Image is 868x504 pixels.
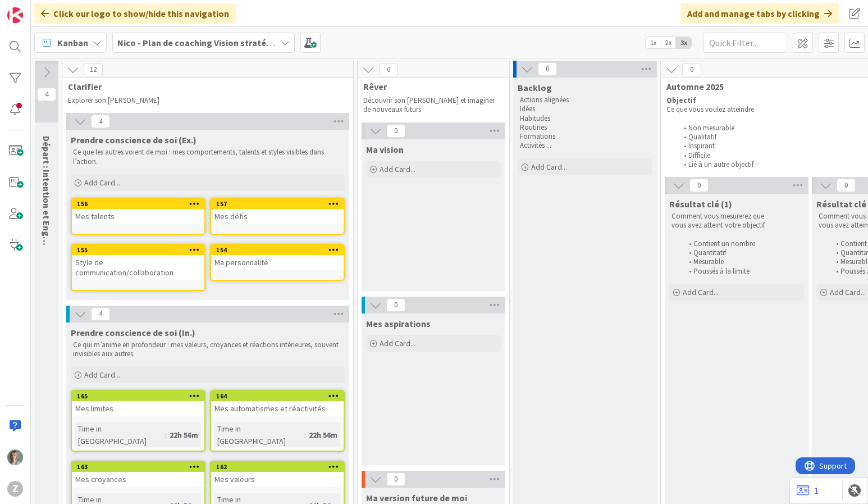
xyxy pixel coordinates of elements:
[165,429,167,441] span: :
[72,255,204,280] div: Style de communication/collaboration
[72,199,204,224] div: 156Mes talents
[7,481,23,497] div: Z
[366,318,431,329] span: Mes aspirations
[216,246,344,254] div: 154
[72,245,204,280] div: 155Style de communication/collaboration
[520,141,650,150] p: Activités ...
[210,390,345,452] a: 164Mes automatismes et réactivitésTime in [GEOGRAPHIC_DATA]:22h 56m
[73,148,342,166] p: Ce que les autres voient de moi : mes comportements, talents et styles visibles dans l’action.
[72,199,204,209] div: 156
[167,429,201,441] div: 22h 56m
[214,423,304,447] div: Time in [GEOGRAPHIC_DATA]
[77,392,204,400] div: 165
[210,198,345,235] a: 157Mes défis
[211,245,344,255] div: 154
[520,132,650,141] p: Formations
[117,37,315,48] b: Nico - Plan de coaching Vision stratégique (OKR)
[363,96,496,115] p: Découvrir son [PERSON_NAME] et imaginer de nouveaux futurs
[216,463,344,471] div: 162
[41,136,52,274] span: Départ : Intention et Engagement
[671,221,802,230] p: vous avez atteint votre objectif.
[72,245,204,255] div: 155
[71,327,195,338] span: Prendre conscience de soi (In.)
[520,114,650,123] p: Habitudes
[91,115,110,128] span: 4
[211,391,344,401] div: 164
[646,37,661,48] span: 1x
[77,246,204,254] div: 155
[683,257,802,266] li: Mesurable
[77,463,204,471] div: 163
[71,134,197,146] span: Prendre conscience de soi (Ex.)
[703,33,787,53] input: Quick Filter...
[91,307,110,321] span: 4
[661,37,676,48] span: 2x
[211,401,344,416] div: Mes automatismes et réactivités
[379,63,398,76] span: 0
[682,63,701,76] span: 0
[210,244,345,281] a: 154Ma personnalité
[211,245,344,270] div: 154Ma personnalité
[37,88,56,101] span: 4
[211,462,344,487] div: 162Mes valeurs
[84,63,103,76] span: 12
[211,209,344,224] div: Mes défis
[520,96,650,105] p: Actions alignées
[216,392,344,400] div: 164
[386,298,405,312] span: 0
[72,209,204,224] div: Mes talents
[520,105,650,113] p: Idées
[77,200,204,208] div: 156
[304,429,306,441] span: :
[380,338,415,348] span: Add Card...
[211,199,344,224] div: 157Mes défis
[72,401,204,416] div: Mes limites
[84,370,120,380] span: Add Card...
[72,391,204,401] div: 165
[71,198,205,235] a: 156Mes talents
[72,462,204,472] div: 163
[683,287,719,297] span: Add Card...
[68,96,340,105] p: Explorer son [PERSON_NAME]
[34,3,236,24] div: Click our logo to show/hide this navigation
[666,96,696,105] strong: Objectif
[366,492,467,503] span: Ma version future de moi
[71,390,205,452] a: 165Mes limitesTime in [GEOGRAPHIC_DATA]:22h 56m
[211,472,344,487] div: Mes valeurs
[7,7,23,23] img: Visit kanbanzone.com
[306,429,340,441] div: 22h 56m
[73,340,342,359] p: Ce qui m’anime en profondeur : mes valeurs, croyances et réactions intérieures, souvent invisible...
[669,198,732,210] span: Résultat clé (1)
[520,123,650,132] p: Routines
[366,144,404,155] span: Ma vision
[676,37,691,48] span: 3x
[68,81,339,92] span: Clarifier
[24,2,51,15] span: Support
[380,164,415,174] span: Add Card...
[680,3,839,24] div: Add and manage tabs by clicking
[671,212,802,221] p: Comment vous mesurerez que
[386,473,405,486] span: 0
[211,391,344,416] div: 164Mes automatismes et réactivités
[683,239,802,248] li: Contient un nombre
[797,484,819,497] a: 1
[72,462,204,487] div: 163Mes croyances
[837,179,856,192] span: 0
[211,462,344,472] div: 162
[363,81,495,92] span: Rêver
[216,200,344,208] div: 157
[75,423,165,447] div: Time in [GEOGRAPHIC_DATA]
[830,287,866,297] span: Add Card...
[71,244,205,291] a: 155Style de communication/collaboration
[72,391,204,416] div: 165Mes limites
[211,255,344,270] div: Ma personnalité
[7,449,23,465] img: ZL
[84,178,120,188] span: Add Card...
[211,199,344,209] div: 157
[386,124,405,138] span: 0
[72,472,204,487] div: Mes croyances
[689,179,709,192] span: 0
[538,62,557,76] span: 0
[683,267,802,276] li: Poussés à la limite
[531,162,567,172] span: Add Card...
